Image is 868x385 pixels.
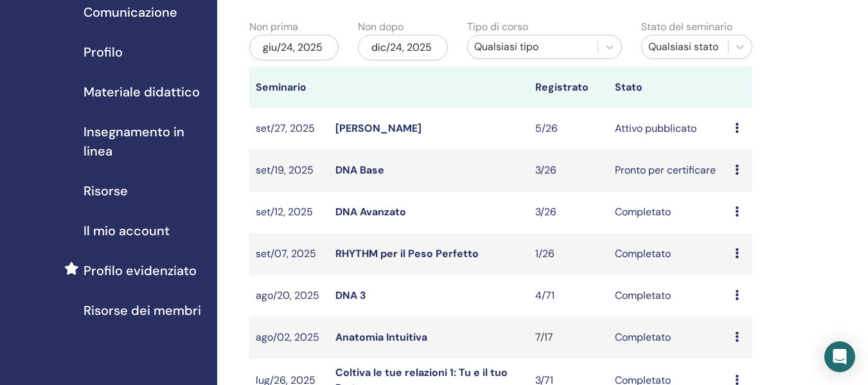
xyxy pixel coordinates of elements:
[529,233,608,275] td: 1/26
[608,150,728,192] td: Pronto per certificare
[529,108,608,150] td: 5/26
[529,67,608,108] th: Registrato
[249,19,298,35] label: Non prima
[249,233,329,275] td: set/07, 2025
[358,19,403,35] label: Non dopo
[529,192,608,233] td: 3/26
[249,150,329,192] td: set/19, 2025
[529,275,608,317] td: 4/71
[84,301,201,320] span: Risorse dei membri
[335,205,406,219] a: DNA Avanzato
[84,181,128,201] span: Risorse
[84,221,170,240] span: Il mio account
[335,289,366,302] a: DNA 3
[249,317,329,359] td: ago/02, 2025
[249,192,329,233] td: set/12, 2025
[608,275,728,317] td: Completato
[84,3,177,22] span: Comunicazione
[84,122,207,161] span: Insegnamento in linea
[335,163,384,177] a: DNA Base
[84,42,123,62] span: Profilo
[824,341,855,372] div: Open Intercom Messenger
[608,108,728,150] td: Attivo pubblicato
[641,19,732,35] label: Stato del seminario
[529,317,608,359] td: 7/17
[648,39,722,55] div: Qualsiasi stato
[608,192,728,233] td: Completato
[608,317,728,359] td: Completato
[608,67,728,108] th: Stato
[608,233,728,275] td: Completato
[358,35,447,60] div: dic/24, 2025
[249,35,339,60] div: giu/24, 2025
[335,121,421,135] a: [PERSON_NAME]
[84,82,200,102] span: Materiale didattico
[249,67,329,108] th: Seminario
[84,261,197,280] span: Profilo evidenziato
[529,150,608,192] td: 3/26
[474,39,591,55] div: Qualsiasi tipo
[249,108,329,150] td: set/27, 2025
[249,275,329,317] td: ago/20, 2025
[335,247,479,260] a: RHYTHM per il Peso Perfetto
[335,330,427,344] a: Anatomia Intuitiva
[467,19,528,35] label: Tipo di corso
